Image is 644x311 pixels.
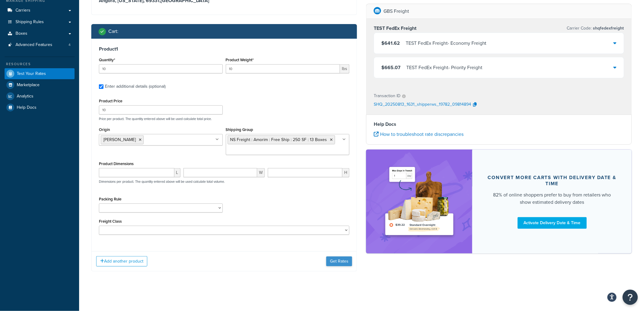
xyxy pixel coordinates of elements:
[99,219,122,224] label: Freight Class
[97,179,225,184] p: Dimensions per product. The quantity entered above will be used calculate total volume.
[17,83,40,88] span: Marketplace
[99,58,115,62] label: Quantity*
[374,100,471,109] p: SHQ_20250813_1631_shipperws_19782_09814894
[5,91,75,102] a: Analytics
[5,39,75,51] a: Advanced Features4
[257,168,265,177] span: W
[5,28,75,39] a: Boxes
[381,64,401,71] span: $665.07
[174,168,180,177] span: L
[374,25,416,31] h3: TEST FedEx Freight
[16,31,27,36] span: Boxes
[487,175,617,187] div: Convert more carts with delivery date & time
[623,290,638,305] button: Open Resource Center
[16,42,52,48] span: Advanced Features
[230,136,327,143] span: NS Freight : Amorim : Free Ship : 250 SF : 13 Boxes
[226,127,254,132] label: Shipping Group
[16,8,30,13] span: Carriers
[99,46,349,52] h3: Product 1
[103,136,136,143] span: [PERSON_NAME]
[374,92,401,100] p: Transaction ID
[326,256,352,266] button: Get Rates
[99,99,122,103] label: Product Price
[96,256,147,267] button: Add another product
[108,29,118,34] h2: Cart :
[5,5,75,16] a: Carriers
[5,39,75,51] li: Advanced Features
[99,127,110,132] label: Origin
[5,80,75,90] a: Marketplace
[406,39,487,48] div: TEST FedEx Freight - Economy Freight
[342,168,349,177] span: H
[5,16,75,28] a: Shipping Rules
[592,25,624,31] span: shqfedexfreight
[340,64,349,73] span: lbs
[17,105,37,110] span: Help Docs
[17,94,33,99] span: Analytics
[383,7,409,16] p: GBS Freight
[17,71,46,76] span: Test Your Rates
[374,131,464,138] a: How to troubleshoot rate discrepancies
[567,24,624,33] p: Carrier Code:
[105,82,166,91] div: Enter additional details (optional)
[381,159,457,244] img: feature-image-ddt-36eae7f7280da8017bfb280eaccd9c446f90b1fe08728e4019434db127062ab4.png
[374,121,624,128] h4: Help Docs
[68,42,71,48] span: 4
[5,68,75,79] a: Test Your Rates
[99,64,223,73] input: 0.0
[99,197,121,201] label: Packing Rule
[381,40,400,47] span: $641.62
[406,63,482,72] div: TEST FedEx Freight - Priority Freight
[226,58,254,62] label: Product Weight*
[487,191,617,206] div: 82% of online shoppers prefer to buy from retailers who show estimated delivery dates
[97,117,351,121] p: Price per product. The quantity entered above will be used calculate total price.
[518,217,587,229] a: Activate Delivery Date & Time
[99,161,134,166] label: Product Dimensions
[5,62,75,67] div: Resources
[99,84,103,89] input: Enter additional details (optional)
[16,19,44,25] span: Shipping Rules
[5,102,75,113] a: Help Docs
[226,64,340,73] input: 0.00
